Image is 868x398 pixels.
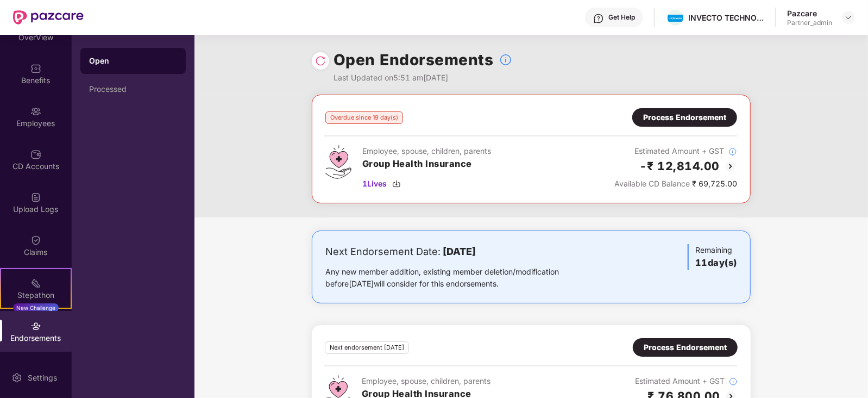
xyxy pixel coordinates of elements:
[24,372,60,383] div: Settings
[643,111,726,123] div: Process Endorsement
[593,13,604,24] img: svg+xml;base64,PHN2ZyBpZD0iSGVscC0zMngzMiIgeG1sbnM9Imh0dHA6Ly93d3cudzMub3JnLzIwMDAvc3ZnIiB3aWR0aD...
[608,13,635,22] div: Get Help
[728,147,737,156] img: svg+xml;base64,PHN2ZyBpZD0iSW5mb18tXzMyeDMyIiBkYXRhLW5hbWU9IkluZm8gLSAzMngzMiIgeG1sbnM9Imh0dHA6Ly...
[30,278,41,289] img: svg+xml;base64,PHN2ZyB4bWxucz0iaHR0cDovL3d3dy53My5vcmcvMjAwMC9zdmciIHdpZHRoPSIyMSIgaGVpZ2h0PSIyMC...
[688,13,764,23] div: INVECTO TECHNOLOGIES PRIVATE LIMITED
[614,179,690,188] span: Available CD Balance
[724,160,737,173] img: svg+xml;base64,PHN2ZyBpZD0iQmFjay0yMHgyMCIgeG1sbnM9Imh0dHA6Ly93d3cudzMub3JnLzIwMDAvc3ZnIiB3aWR0aD...
[325,145,351,179] img: svg+xml;base64,PHN2ZyB4bWxucz0iaHR0cDovL3d3dy53My5vcmcvMjAwMC9zdmciIHdpZHRoPSI0Ny43MTQiIGhlaWdodD...
[13,10,84,24] img: New Pazcare Logo
[11,372,22,383] img: svg+xml;base64,PHN2ZyBpZD0iU2V0dGluZy0yMHgyMCIgeG1sbnM9Imh0dHA6Ly93d3cudzMub3JnLzIwMDAvc3ZnIiB3aW...
[30,235,41,246] img: svg+xml;base64,PHN2ZyBpZD0iQ2xhaW0iIHhtbG5zPSJodHRwOi8vd3d3LnczLm9yZy8yMDAwL3N2ZyIgd2lkdGg9IjIwIi...
[325,266,593,290] div: Any new member addition, existing member deletion/modification before [DATE] will consider for th...
[787,8,832,18] div: Pazcare
[334,72,512,84] div: Last Updated on 5:51 am[DATE]
[668,15,683,22] img: invecto.png
[30,149,41,160] img: svg+xml;base64,PHN2ZyBpZD0iQ0RfQWNjb3VudHMiIGRhdGEtbmFtZT0iQ0QgQWNjb3VudHMiIHhtbG5zPSJodHRwOi8vd3...
[729,377,738,386] img: svg+xml;base64,PHN2ZyBpZD0iSW5mb18tXzMyeDMyIiBkYXRhLW5hbWU9IkluZm8gLSAzMngzMiIgeG1sbnM9Imh0dHA6Ly...
[499,53,512,66] img: svg+xml;base64,PHN2ZyBpZD0iSW5mb18tXzMyeDMyIiBkYXRhLW5hbWU9IkluZm8gLSAzMngzMiIgeG1sbnM9Imh0dHA6Ly...
[688,244,737,270] div: Remaining
[89,85,177,94] div: Processed
[615,375,738,387] div: Estimated Amount + GST
[787,18,832,27] div: Partner_admin
[695,256,737,270] h3: 11 day(s)
[844,13,853,22] img: svg+xml;base64,PHN2ZyBpZD0iRHJvcGRvd24tMzJ4MzIiIHhtbG5zPSJodHRwOi8vd3d3LnczLm9yZy8yMDAwL3N2ZyIgd2...
[13,303,59,312] div: New Challenge
[362,145,491,157] div: Employee, spouse, children, parents
[89,55,177,66] div: Open
[362,375,490,387] div: Employee, spouse, children, parents
[362,178,387,190] span: 1 Lives
[614,145,737,157] div: Estimated Amount + GST
[1,290,71,301] div: Stepathon
[325,244,593,259] div: Next Endorsement Date:
[325,111,403,124] div: Overdue since 19 day(s)
[334,48,494,72] h1: Open Endorsements
[639,157,720,175] h2: -₹ 12,814.00
[644,341,727,353] div: Process Endorsement
[614,178,737,190] div: ₹ 69,725.00
[30,63,41,74] img: svg+xml;base64,PHN2ZyBpZD0iQmVuZWZpdHMiIHhtbG5zPSJodHRwOi8vd3d3LnczLm9yZy8yMDAwL3N2ZyIgd2lkdGg9Ij...
[392,179,401,188] img: svg+xml;base64,PHN2ZyBpZD0iRG93bmxvYWQtMzJ4MzIiIHhtbG5zPSJodHRwOi8vd3d3LnczLm9yZy8yMDAwL3N2ZyIgd2...
[315,55,326,66] img: svg+xml;base64,PHN2ZyBpZD0iUmVsb2FkLTMyeDMyIiB4bWxucz0iaHR0cDovL3d3dy53My5vcmcvMjAwMC9zdmciIHdpZH...
[325,341,409,354] div: Next endorsement [DATE]
[443,246,476,257] b: [DATE]
[362,157,491,171] h3: Group Health Insurance
[30,321,41,332] img: svg+xml;base64,PHN2ZyBpZD0iRW5kb3JzZW1lbnRzIiB4bWxucz0iaHR0cDovL3d3dy53My5vcmcvMjAwMC9zdmciIHdpZH...
[30,106,41,117] img: svg+xml;base64,PHN2ZyBpZD0iRW1wbG95ZWVzIiB4bWxucz0iaHR0cDovL3d3dy53My5vcmcvMjAwMC9zdmciIHdpZHRoPS...
[30,192,41,203] img: svg+xml;base64,PHN2ZyBpZD0iVXBsb2FkX0xvZ3MiIGRhdGEtbmFtZT0iVXBsb2FkIExvZ3MiIHhtbG5zPSJodHRwOi8vd3...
